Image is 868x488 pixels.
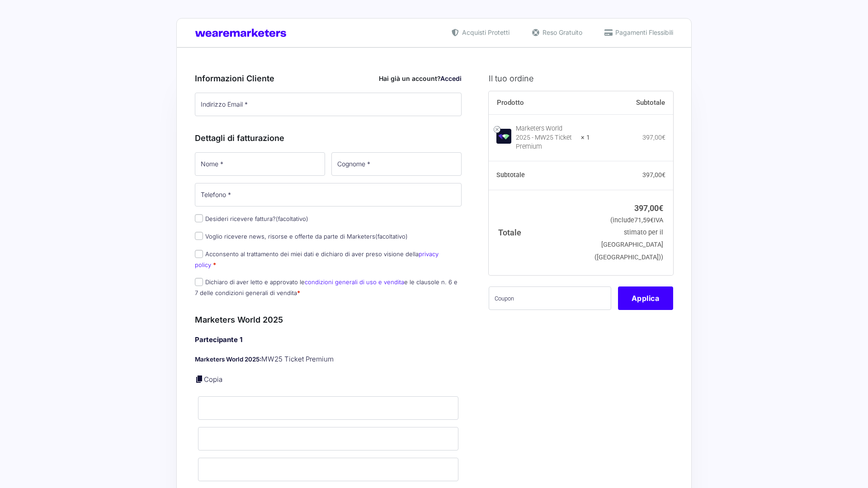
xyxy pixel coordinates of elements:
[489,91,590,115] th: Prodotto
[195,233,408,240] label: Voglio ricevere news, risorse e offerte da parte di Marketers
[634,203,663,213] bdi: 397,00
[195,250,439,268] label: Acconsento al trattamento dei miei dati e dichiaro di aver preso visione della
[489,190,590,275] th: Totale
[195,232,203,240] input: Voglio ricevere news, risorse e offerte da parte di Marketers(facoltativo)
[496,129,511,144] img: Marketers World 2025 - MW25 Ticket Premium
[460,28,509,37] span: Acquisti Protetti
[305,278,404,286] a: condizioni generali di uso e vendita
[195,132,462,144] h3: Dettagli di fatturazione
[590,91,673,115] th: Subtotale
[331,152,462,176] input: Cognome *
[195,335,462,345] h4: Partecipante 1
[650,216,654,224] span: €
[195,354,462,365] p: MW25 Ticket Premium
[662,171,665,178] span: €
[379,74,462,83] div: Hai già un account?
[195,152,325,176] input: Nome *
[195,278,458,296] label: Dichiaro di aver letto e approvato le e le clausole n. 6 e 7 delle condizioni generali di vendita
[489,72,673,84] h3: Il tuo ordine
[489,161,590,190] th: Subtotale
[642,171,665,178] bdi: 397,00
[581,133,590,142] strong: × 1
[195,93,462,116] input: Indirizzo Email *
[195,356,261,363] strong: Marketers World 2025:
[195,375,204,384] a: Copia i dettagli dell'acquirente
[195,183,462,206] input: Telefono *
[516,124,576,151] div: Marketers World 2025 - MW25 Ticket Premium
[195,250,203,258] input: Acconsento al trattamento dei miei dati e dichiaro di aver preso visione dellaprivacy policy
[195,214,203,222] input: Desideri ricevere fattura?(facoltativo)
[195,72,462,84] h3: Informazioni Cliente
[662,134,665,141] span: €
[613,28,673,37] span: Pagamenti Flessibili
[440,75,462,82] a: Accedi
[642,134,665,141] bdi: 397,00
[276,215,308,222] span: (facoltativo)
[195,314,462,326] h3: Marketers World 2025
[594,216,663,261] small: (include IVA stimato per il [GEOGRAPHIC_DATA] ([GEOGRAPHIC_DATA]))
[375,233,408,240] span: (facoltativo)
[618,286,673,310] button: Applica
[659,203,663,213] span: €
[195,215,308,222] label: Desideri ricevere fattura?
[195,250,439,268] a: privacy policy
[540,28,582,37] span: Reso Gratuito
[195,278,203,286] input: Dichiaro di aver letto e approvato lecondizioni generali di uso e venditae le clausole n. 6 e 7 d...
[489,286,611,310] input: Coupon
[634,216,654,224] span: 71,59
[204,375,222,384] a: Copia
